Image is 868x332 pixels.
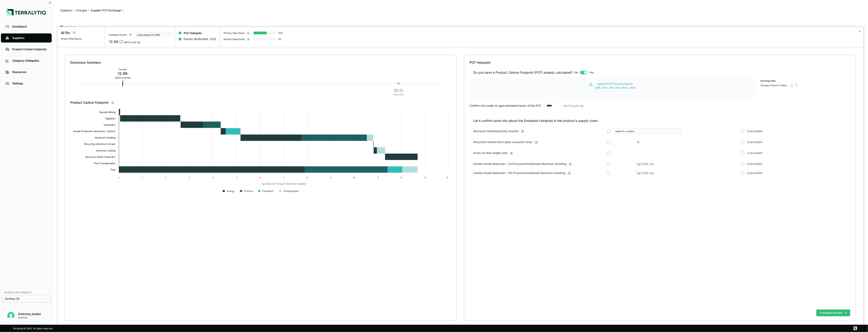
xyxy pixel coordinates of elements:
[109,33,127,36] div: Emissions Factor
[394,93,404,96] div: Reported
[470,60,850,65] div: PCF Hotspots
[283,190,299,193] text: Transportation
[135,32,171,38] button: Calculated (12.69)
[473,162,566,166] span: Carbon Anode Reduction - Co2 Process Emissions of Aluminum Smelting
[95,136,115,139] text: Aluminum Smelting
[637,171,654,175] div: kg CO2e / kg
[227,190,234,193] text: Energy
[142,176,143,179] text: 1
[184,37,208,41] span: Facility Verification
[400,176,402,179] text: 12
[224,32,245,34] div: Primary Data Share
[473,70,573,75] div: Do you have a Product Carbon Footprint (PCF) already calculated?
[85,156,115,158] text: Aluminum Sheet Production
[224,38,245,40] div: Decarb Opportunity
[244,190,253,192] text: Process
[278,32,283,34] div: 59 %
[283,176,284,179] text: 7
[61,30,70,35] div: Al fin
[747,162,762,166] span: Unavailable
[115,76,130,79] div: kg CO e per kg
[747,129,762,133] span: Unavailable
[473,118,850,123] p: Let's confirm some info about the Emissions Hotspots in this product's supply chain.
[73,130,115,133] text: Anode Production (Aluminum, Carbon)
[137,33,166,37] div: Calculated (12.69)
[473,140,532,144] span: Recycled content share (post-consumer only)
[446,176,448,179] text: 14
[212,176,214,179] text: 4
[121,77,122,79] sub: 2
[747,151,762,155] span: Unavailable
[637,162,654,166] div: kg CO2e / kg
[377,176,379,179] text: 11
[94,162,115,165] text: Final Transportation
[761,84,793,87] button: Granges Carbon Footprint Certificate_FINAL_2024.pdf
[165,176,167,179] text: 2
[637,140,640,144] div: %
[761,84,790,87] div: Granges Carbon Footprint Certificate_FINAL_2024.pdf
[278,38,282,40] div: 0 %
[470,104,542,108] div: Confirm the cradle-to-gate emissions factor of this PCF:
[473,129,519,133] span: Aluminum Smelting facility location
[99,111,115,114] text: Bauxite Mining
[262,190,274,192] text: Feedstock
[106,117,115,120] text: Digestion
[353,176,355,179] text: 10
[858,29,861,34] button: Close
[184,31,202,35] span: PCF Hotspots
[84,143,115,146] text: Recycling (Aluminum Scrap)
[259,176,261,179] text: 6
[595,82,636,89] div: Upload PCF Documentation (.pdf, .xlsx, .xls, .csv, .docx, .doc)
[70,100,451,105] div: Product Carbon Footprint
[96,149,115,152] text: Aluminum Casting
[115,71,130,76] div: 12.69
[761,79,798,84] div: Existing Files
[575,71,578,74] span: No
[119,40,123,43] svg: View audit trail
[613,128,682,134] button: Select A Location
[70,60,451,65] div: Emissions Summary
[394,88,404,93] div: 20.12
[473,171,565,175] span: Carbon Anode Reduction - Pfc Process Emissions of Aluminum Smelting
[473,151,507,155] span: Gross-to-final weight ratio
[104,123,115,126] text: Calcination
[61,37,81,40] span: Group of 5 products
[109,39,118,44] div: 12.69
[110,168,115,171] text: Total
[564,104,583,108] div: kg CO e per kg
[115,68,130,71] div: Current
[747,171,762,175] span: Unavailable
[306,176,308,179] text: 8
[747,140,762,144] span: Unavailable
[118,176,120,179] text: 0
[124,41,140,43] div: kgCO e per kg
[262,183,305,186] text: kg CO2e for 1.0 kg of Aluminum (Sheet)
[424,176,426,179] text: 13
[589,71,594,74] span: Yes
[616,130,680,133] div: Select A Location
[816,309,850,316] button: Complete Section
[236,176,237,179] text: 5
[210,37,216,41] span: ( 2 / 2 )
[572,105,573,108] sub: 2
[330,176,331,179] text: 9
[189,176,190,179] text: 3
[481,82,743,89] button: Upload PCF Documentation(.pdf, .xlsx, .xls, .csv, .docx, .doc)
[130,42,131,44] sub: 2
